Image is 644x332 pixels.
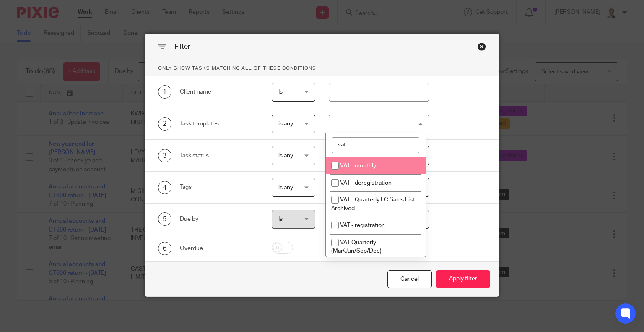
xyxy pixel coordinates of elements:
div: 2 [158,117,171,131]
div: Client name [180,88,259,96]
div: 3 [158,149,171,162]
span: VAT Quarterly (Mar/Jun/Sep/Dec) [331,240,382,254]
input: Search options... [332,137,419,153]
span: VAT - monthly [340,163,376,169]
span: Filter [174,43,190,50]
div: Task templates [180,120,259,128]
div: 4 [158,181,171,194]
span: Is [278,89,283,95]
span: is any [278,153,293,159]
span: Is [278,216,283,222]
div: Task status [180,152,259,160]
div: Close this dialog window [478,42,486,51]
span: VAT - registration [340,222,385,228]
div: Overdue [180,244,259,253]
div: Close this dialog window [387,270,432,288]
div: Due by [180,215,259,223]
div: 6 [158,242,171,255]
button: Apply filter [436,270,490,288]
span: VAT - deregistration [340,180,392,186]
span: is any [278,121,293,127]
p: Only show tasks matching all of these conditions [145,60,499,76]
div: 5 [158,212,171,226]
div: Tags [180,183,259,191]
div: 1 [158,85,171,99]
span: is any [278,185,293,191]
span: VAT - Quarterly EC Sales List - Archived [331,197,418,212]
